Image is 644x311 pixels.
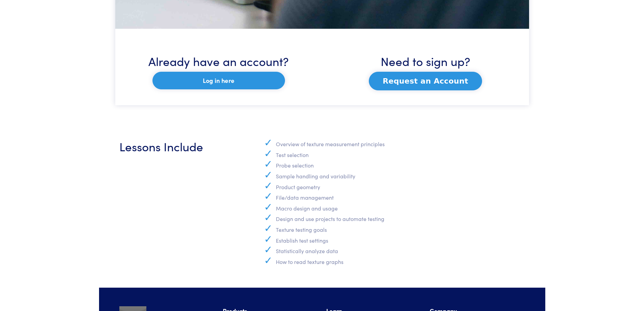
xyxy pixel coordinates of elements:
li: Texture testing goals [275,223,525,234]
h3: Lessons Include [119,138,215,154]
li: Probe selection [275,159,525,170]
li: File/data management [275,191,525,202]
a: Log in here [152,72,285,89]
li: Test selection [275,149,525,159]
li: Design and use projects to automate testing [275,213,525,223]
h3: Already have an account? [119,29,318,69]
li: Establish test settings [275,234,525,245]
li: How to read texture graphs [275,256,525,266]
h3: Need to sign up? [326,29,525,69]
li: Statistically analyze data [275,245,525,256]
li: Product geometry [275,181,525,192]
li: Macro design and usage [275,202,525,213]
button: Request an Account [369,72,482,90]
li: Sample handling and variability [275,170,525,181]
li: Overview of texture measurement principles [275,138,525,149]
